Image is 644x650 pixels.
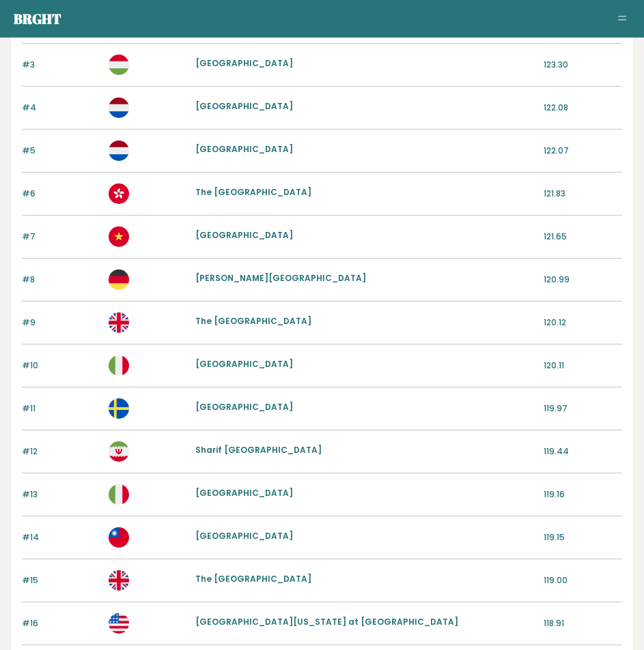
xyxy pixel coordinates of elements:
p: #5 [22,145,100,157]
p: #3 [22,59,100,71]
p: 119.15 [544,531,622,544]
a: [PERSON_NAME][GEOGRAPHIC_DATA] [195,272,366,284]
img: nl.svg [109,141,129,161]
p: 122.07 [544,145,622,157]
p: 121.83 [544,188,622,200]
img: de.svg [109,269,129,290]
a: [GEOGRAPHIC_DATA] [195,143,293,155]
a: Sharif [GEOGRAPHIC_DATA] [195,444,322,456]
p: 121.65 [544,231,622,243]
p: 119.00 [544,574,622,587]
p: #7 [22,231,100,243]
a: [GEOGRAPHIC_DATA] [195,487,293,499]
p: 120.99 [544,274,622,286]
p: 120.12 [544,316,622,329]
p: #12 [22,445,100,458]
a: [GEOGRAPHIC_DATA] [195,229,293,241]
p: #4 [22,102,100,114]
p: #10 [22,359,100,372]
img: ir.svg [109,441,129,462]
img: hk.svg [109,183,129,204]
img: it.svg [109,355,129,376]
p: 122.08 [544,102,622,114]
p: #13 [22,488,100,501]
button: Toggle navigation [614,11,630,27]
p: 118.91 [544,617,622,630]
a: [GEOGRAPHIC_DATA] [195,401,293,413]
img: gb.svg [109,570,129,591]
a: The [GEOGRAPHIC_DATA] [195,186,311,198]
p: #6 [22,188,100,200]
img: vn.svg [109,226,129,247]
p: #15 [22,574,100,587]
img: gb.svg [109,312,129,333]
a: [GEOGRAPHIC_DATA] [195,100,293,112]
img: us.svg [109,613,129,634]
a: [GEOGRAPHIC_DATA] [195,530,293,542]
p: #8 [22,274,100,286]
img: it.svg [109,484,129,505]
p: #9 [22,316,100,329]
a: [GEOGRAPHIC_DATA][US_STATE] at [GEOGRAPHIC_DATA] [195,616,458,627]
p: #11 [22,402,100,415]
p: 123.30 [544,59,622,71]
p: 120.11 [544,359,622,372]
p: #16 [22,617,100,630]
a: The [GEOGRAPHIC_DATA] [195,315,311,327]
p: #14 [22,531,100,544]
img: hu.svg [109,55,129,75]
a: [GEOGRAPHIC_DATA] [195,358,293,370]
img: nl.svg [109,98,129,118]
img: se.svg [109,398,129,419]
a: Brght [14,10,61,28]
a: The [GEOGRAPHIC_DATA] [195,573,311,585]
p: 119.44 [544,445,622,458]
p: 119.97 [544,402,622,415]
img: tw.svg [109,527,129,548]
p: 119.16 [544,488,622,501]
a: [GEOGRAPHIC_DATA] [195,57,293,69]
